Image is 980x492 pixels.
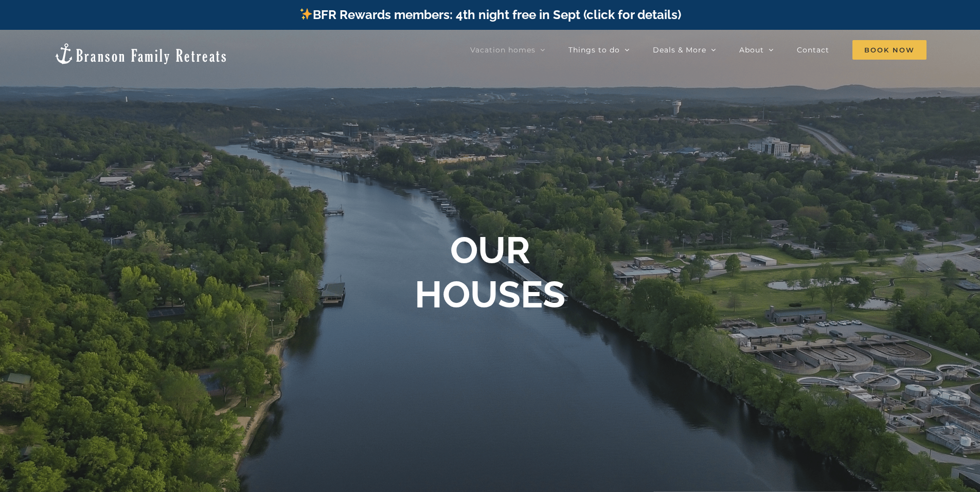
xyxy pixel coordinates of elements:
a: Book Now [852,40,926,60]
a: About [739,40,774,60]
a: Vacation homes [470,40,545,60]
a: Contact [797,40,829,60]
span: Things to do [568,46,620,53]
b: OUR HOUSES [415,228,565,316]
nav: Main Menu [470,40,926,60]
img: ✨ [300,8,312,20]
span: About [739,46,764,53]
span: Deals & More [653,46,706,53]
span: Vacation homes [470,46,536,53]
span: Book Now [852,40,926,60]
img: Branson Family Retreats Logo [54,42,228,65]
a: BFR Rewards members: 4th night free in Sept (click for details) [299,7,681,22]
a: Deals & More [653,40,716,60]
span: Contact [797,46,829,53]
a: Things to do [568,40,630,60]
